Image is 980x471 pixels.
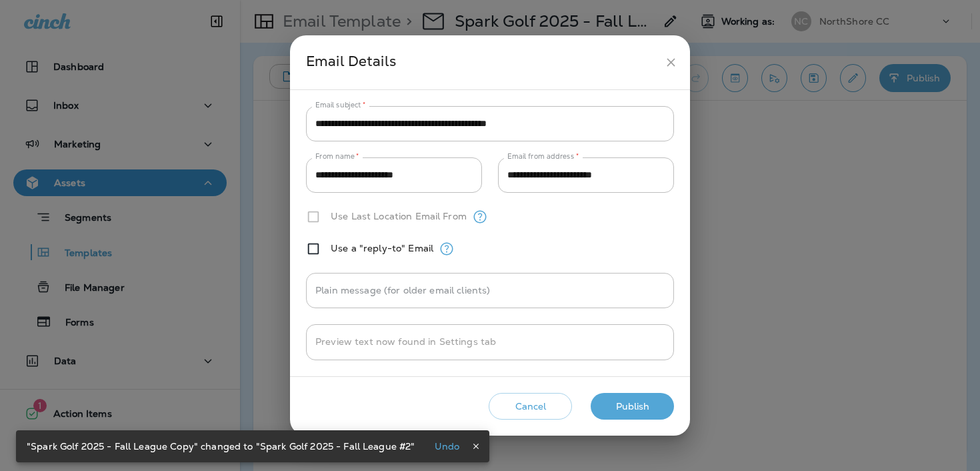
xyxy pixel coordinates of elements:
[306,50,659,75] div: Email Details
[315,151,359,161] label: From name
[591,393,674,420] button: Publish
[435,441,460,452] p: Undo
[331,243,433,254] label: Use a "reply-to" Email
[27,434,415,458] div: "Spark Golf 2025 - Fall League Copy" changed to "Spark Golf 2025 - Fall League #2"
[331,211,467,221] label: Use Last Location Email From
[507,151,579,161] label: Email from address
[659,50,683,75] button: close
[315,100,366,110] label: Email subject
[489,393,572,420] button: Cancel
